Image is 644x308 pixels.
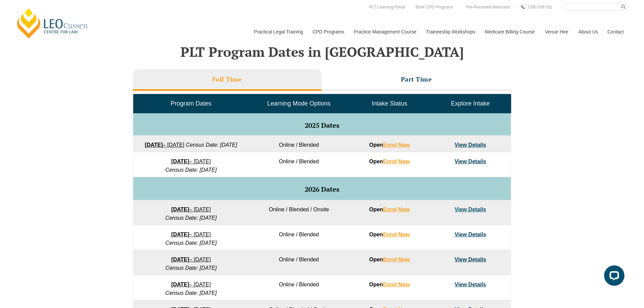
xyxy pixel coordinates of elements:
a: Pre-Recorded Webcasts [464,3,512,11]
td: Online / Blended / Onsite [249,200,349,225]
strong: Open [369,232,410,237]
a: [DATE]– [DATE] [145,142,184,148]
a: Book CPD Programs [414,3,455,11]
span: Explore Intake [451,100,490,107]
span: 2025 Dates [305,121,339,130]
a: View Details [455,207,486,212]
a: Contact [602,17,629,46]
em: Census Date: [DATE] [165,167,217,173]
span: Learning Mode Options [267,100,331,107]
strong: [DATE] [171,282,189,287]
em: Census Date: [DATE] [165,290,217,296]
h2: PLT Program Dates in [GEOGRAPHIC_DATA] [129,44,515,59]
a: Practice Management Course [349,17,421,46]
a: Practical Legal Training [249,17,308,46]
a: [DATE]– [DATE] [171,159,211,164]
strong: [DATE] [171,159,189,164]
strong: [DATE] [171,232,189,237]
span: 1300 039 031 [527,5,552,9]
a: View Details [455,159,486,164]
a: View Details [455,142,486,148]
a: [DATE]– [DATE] [171,232,211,237]
iframe: LiveChat chat widget [599,263,627,291]
a: PLT Learning Portal [367,3,407,11]
a: Enrol Now [383,232,410,237]
strong: Open [369,257,410,262]
a: [DATE]– [DATE] [171,257,211,262]
a: Medicare Billing Course [480,17,540,46]
td: Online / Blended [249,275,349,300]
a: View Details [455,232,486,237]
a: [DATE]– [DATE] [171,207,211,212]
a: View Details [455,257,486,262]
td: Online / Blended [249,250,349,275]
a: [DATE]– [DATE] [171,282,211,287]
td: Online / Blended [249,152,349,177]
a: Traineeship Workshops [421,17,480,46]
span: Program Dates [170,100,211,107]
td: Online / Blended [249,136,349,152]
a: About Us [573,17,602,46]
strong: Open [369,207,410,212]
strong: Open [369,159,410,164]
a: Enrol Now [383,257,410,262]
a: 1300 039 031 [526,3,554,11]
h3: Full Time [212,75,242,83]
a: Enrol Now [383,282,410,287]
strong: Open [369,282,410,287]
strong: [DATE] [171,257,189,262]
span: Intake Status [372,100,407,107]
em: Census Date: [DATE] [165,240,217,246]
a: View Details [455,282,486,287]
em: Census Date: [DATE] [165,215,217,221]
strong: Open [369,142,410,148]
strong: [DATE] [171,207,189,212]
h3: Part Time [401,75,432,83]
a: Enrol Now [383,142,410,148]
em: Census Date: [DATE] [165,265,217,271]
a: CPD Programs [307,17,349,46]
td: Online / Blended [249,225,349,250]
em: Census Date: [DATE] [186,142,237,148]
span: 2026 Dates [305,185,339,194]
strong: [DATE] [145,142,163,148]
a: Venue Hire [540,17,573,46]
a: Enrol Now [383,159,410,164]
a: Enrol Now [383,207,410,212]
a: [PERSON_NAME] Centre for Law [15,7,90,39]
